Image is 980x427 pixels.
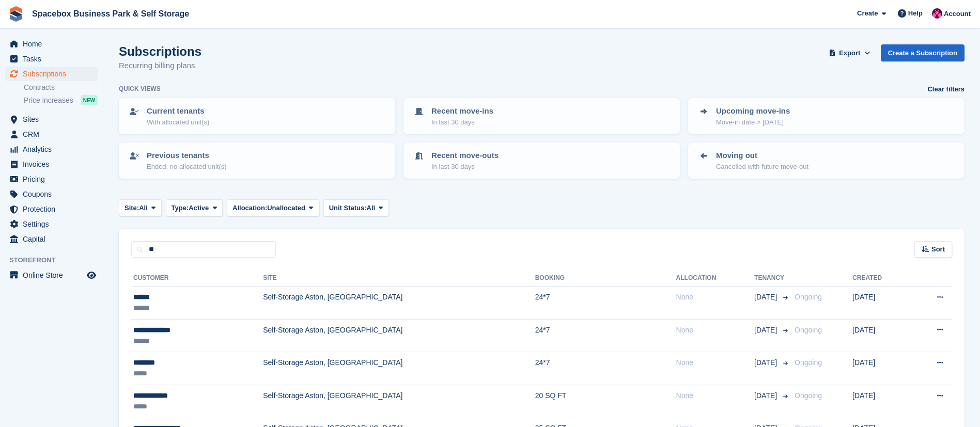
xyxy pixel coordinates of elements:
[119,199,162,216] button: Site: All
[85,269,98,281] a: Preview store
[120,144,394,178] a: Previous tenants Ended, no allocated unit(s)
[927,84,965,94] a: Clear filters
[535,385,676,418] td: 20 SQ FT
[431,117,493,128] p: In last 30 days
[689,99,963,133] a: Upcoming move-ins Move-in date > [DATE]
[367,203,376,213] span: All
[263,352,535,385] td: Self-Storage Aston, [GEOGRAPHIC_DATA]
[23,112,85,126] span: Sites
[754,292,779,303] span: [DATE]
[119,84,161,93] h6: Quick views
[5,112,98,126] a: menu
[263,270,535,287] th: Site
[24,83,98,92] a: Contracts
[852,319,910,352] td: [DATE]
[795,391,822,400] span: Ongoing
[147,150,227,162] p: Previous tenants
[189,203,209,213] span: Active
[5,127,98,141] a: menu
[431,162,499,172] p: In last 30 days
[405,99,679,133] a: Recent move-ins In last 30 days
[23,202,85,216] span: Protection
[23,127,85,141] span: CRM
[852,270,910,287] th: Created
[147,117,209,128] p: With allocated unit(s)
[716,150,808,162] p: Moving out
[931,244,945,255] span: Sort
[676,357,755,368] div: None
[5,202,98,216] a: menu
[119,44,201,58] h1: Subscriptions
[676,270,755,287] th: Allocation
[676,390,755,401] div: None
[267,203,305,213] span: Unallocated
[795,293,822,301] span: Ongoing
[431,150,499,162] p: Recent move-outs
[28,5,193,22] a: Spacebox Business Park & Self Storage
[839,48,860,58] span: Export
[23,67,85,81] span: Subscriptions
[23,172,85,186] span: Pricing
[944,9,971,19] span: Account
[147,162,227,172] p: Ended, no allocated unit(s)
[881,44,965,61] a: Create a Subscription
[119,60,201,72] p: Recurring billing plans
[908,8,923,19] span: Help
[827,44,873,61] button: Export
[5,268,98,282] a: menu
[120,99,394,133] a: Current tenants With allocated unit(s)
[5,142,98,156] a: menu
[5,37,98,51] a: menu
[852,385,910,418] td: [DATE]
[716,162,808,172] p: Cancelled with future move-out
[754,390,779,401] span: [DATE]
[23,232,85,246] span: Capital
[716,105,790,117] p: Upcoming move-ins
[172,203,189,213] span: Type:
[431,105,493,117] p: Recent move-ins
[24,96,73,105] span: Price increases
[125,203,139,213] span: Site:
[857,8,878,19] span: Create
[263,287,535,320] td: Self-Storage Aston, [GEOGRAPHIC_DATA]
[5,67,98,81] a: menu
[232,203,267,213] span: Allocation:
[932,8,942,19] img: Avishka Chauhan
[23,268,85,282] span: Online Store
[5,52,98,66] a: menu
[147,105,209,117] p: Current tenants
[24,94,98,106] a: Price increases NEW
[329,203,367,213] span: Unit Status:
[676,325,755,336] div: None
[689,144,963,178] a: Moving out Cancelled with future move-out
[676,292,755,303] div: None
[754,270,790,287] th: Tenancy
[263,385,535,418] td: Self-Storage Aston, [GEOGRAPHIC_DATA]
[795,358,822,367] span: Ongoing
[23,157,85,171] span: Invoices
[5,232,98,246] a: menu
[754,325,779,336] span: [DATE]
[23,217,85,231] span: Settings
[852,352,910,385] td: [DATE]
[5,157,98,171] a: menu
[754,357,779,368] span: [DATE]
[166,199,223,216] button: Type: Active
[5,187,98,201] a: menu
[227,199,319,216] button: Allocation: Unallocated
[405,144,679,178] a: Recent move-outs In last 30 days
[23,52,85,66] span: Tasks
[535,270,676,287] th: Booking
[852,287,910,320] td: [DATE]
[323,199,389,216] button: Unit Status: All
[81,95,98,105] div: NEW
[795,326,822,334] span: Ongoing
[23,142,85,156] span: Analytics
[5,217,98,231] a: menu
[8,6,24,22] img: stora-icon-8386f47178a22dfd0bd8f6a31ec36ba5ce8667c1dd55bd0f319d3a0aa187defe.svg
[263,319,535,352] td: Self-Storage Aston, [GEOGRAPHIC_DATA]
[139,203,148,213] span: All
[23,187,85,201] span: Coupons
[716,117,790,128] p: Move-in date > [DATE]
[9,255,103,265] span: Storefront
